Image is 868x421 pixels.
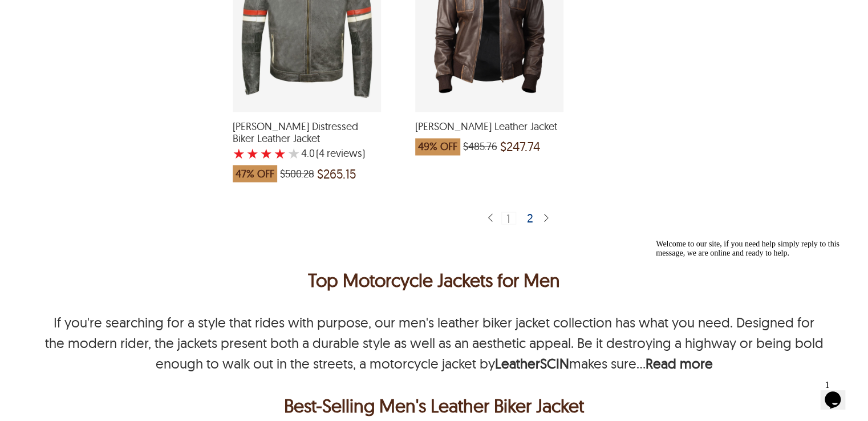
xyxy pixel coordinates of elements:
[233,165,277,182] span: 47% OFF
[43,391,825,419] h2: <p>Best-Selling Men's Leather Biker Jacket</p>
[316,148,365,159] span: )
[287,148,300,159] label: 5 rating
[645,354,712,371] b: Read more
[541,213,550,224] img: sprite-icon
[5,5,210,23] div: Welcome to our site, if you need help simply reply to this message, we are online and ready to help.
[820,375,857,410] iframe: chat widget
[260,148,273,159] label: 3 rating
[485,213,494,224] img: sprite-icon
[494,354,569,371] a: LeatherSCIN
[233,104,381,188] a: Enzo Distressed Biker Leather Jacket with a 4 Star Rating 4 Product Review which was at a price o...
[415,120,563,133] span: Luis Bomber Leather Jacket
[317,168,356,179] span: $265.15
[5,5,188,22] span: Welcome to our site, if you need help simply reply to this message, we are online and ready to help.
[463,141,497,152] span: $485.76
[46,391,822,419] p: Best-Selling Men's Leather Biker Jacket
[415,104,563,161] a: Luis Bomber Leather Jacket which was at a price of $485.76, now after discount the price is
[43,266,825,293] p: Top Motorcycle Jackets for Men
[233,148,245,159] label: 1 rating
[522,212,538,223] div: 2
[500,141,540,152] span: $247.74
[325,148,362,159] span: reviews
[415,138,460,155] span: 49% OFF
[651,235,857,370] iframe: chat widget
[316,148,325,159] span: (4
[501,212,516,224] div: 1
[246,148,259,159] label: 2 rating
[44,313,823,371] p: If you're searching for a style that rides with purpose, our men's leather biker jacket collectio...
[233,120,381,145] span: Enzo Distressed Biker Leather Jacket
[43,266,825,293] h1: <p>Top Motorcycle Jackets for Men</p>
[274,148,286,159] label: 4 rating
[301,148,315,159] label: 4.0
[280,168,314,179] span: $500.28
